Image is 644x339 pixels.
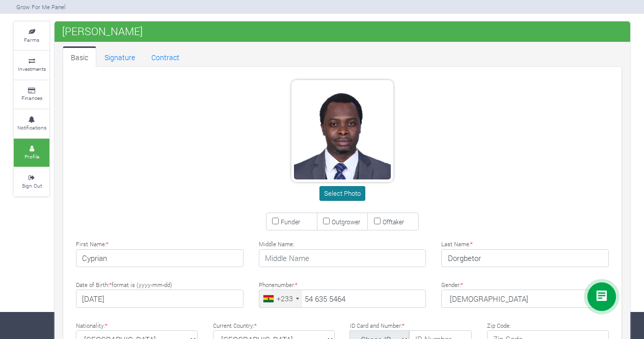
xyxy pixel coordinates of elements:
input: Middle Name [259,249,426,268]
a: Basic [63,46,96,67]
label: Nationality: [76,322,108,330]
label: First Name: [76,240,109,249]
a: Notifications [14,110,49,138]
a: Contract [143,46,187,67]
input: Outgrower [323,218,330,224]
a: Sign Out [14,168,49,196]
a: Profile [14,139,49,167]
label: Zip Code: [487,322,511,330]
label: Phonenumber: [259,281,298,290]
small: Notifications [17,124,46,131]
small: Grow For Me Panel [16,3,66,11]
small: Outgrower [332,218,360,226]
label: Date of Birth: format is (yyyy-mm-dd) [76,281,172,290]
small: Funder [281,218,300,226]
small: Finances [21,94,42,101]
label: ID Card and Number: [350,322,405,330]
input: Offtaker [374,218,381,224]
input: Type Date of Birth (YYYY-MM-DD) [76,290,244,308]
label: Middle Name: [259,240,294,249]
input: Last Name [441,249,609,268]
a: Signature [96,46,143,67]
small: Offtaker [383,218,404,226]
a: Investments [14,51,49,79]
label: Last Name: [441,240,473,249]
small: Profile [24,153,39,160]
div: +233 [277,293,293,304]
a: Farms [14,22,49,50]
small: Investments [18,65,46,72]
label: Current Country: [213,322,257,330]
button: Select Photo [319,186,365,201]
input: First Name [76,249,244,268]
div: Ghana (Gaana): +233 [259,290,302,307]
input: Funder [272,218,279,224]
label: Gender: [441,281,463,290]
input: Phone Number [259,290,426,308]
small: Sign Out [22,182,42,189]
a: Finances [14,81,49,109]
span: [PERSON_NAME] [60,21,145,41]
small: Farms [24,36,39,43]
